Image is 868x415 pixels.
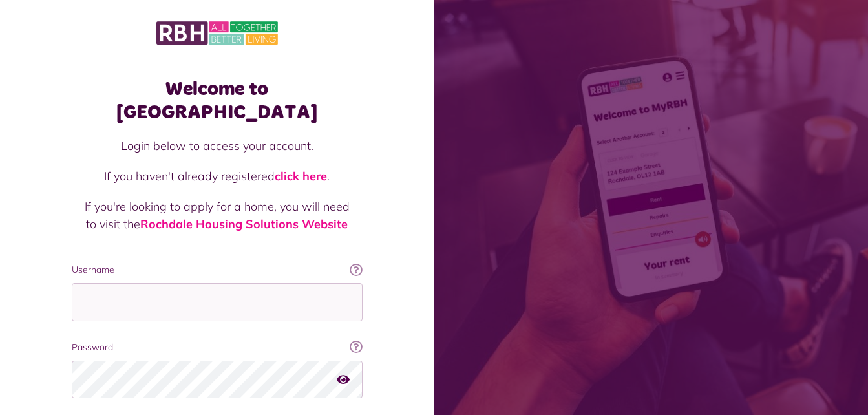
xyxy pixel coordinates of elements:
a: click here [275,169,327,184]
p: If you're looking to apply for a home, you will need to visit the [85,198,350,233]
h1: Welcome to [GEOGRAPHIC_DATA] [72,78,363,124]
label: Username [72,263,363,277]
img: MyRBH [156,19,278,47]
p: If you haven't already registered . [85,167,350,185]
label: Password [72,341,363,354]
p: Login below to access your account. [85,137,350,154]
a: Rochdale Housing Solutions Website [140,217,348,231]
